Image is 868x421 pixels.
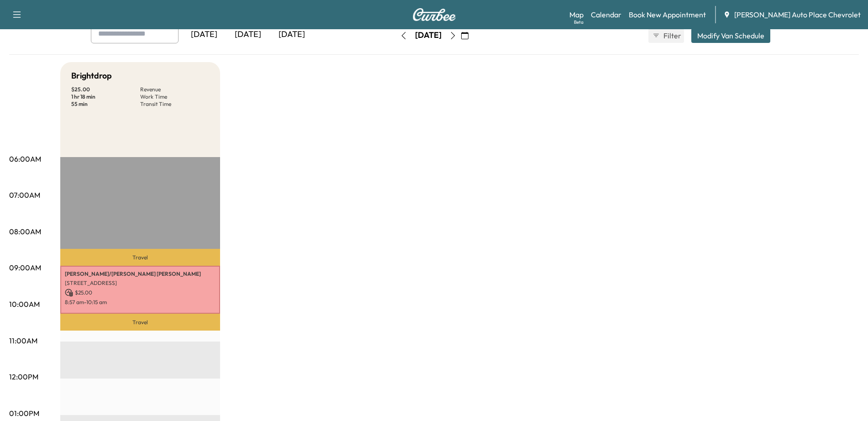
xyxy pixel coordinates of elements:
[140,86,209,93] p: Revenue
[60,249,220,265] p: Travel
[65,270,216,278] p: [PERSON_NAME]/[PERSON_NAME] [PERSON_NAME]
[60,314,220,331] p: Travel
[569,9,584,20] a: MapBeta
[663,30,680,41] span: Filter
[9,262,41,273] p: 09:00AM
[71,69,112,82] h5: Brightdrop
[9,299,40,310] p: 10:00AM
[140,100,209,108] p: Transit Time
[9,226,41,237] p: 08:00AM
[574,19,584,26] div: Beta
[734,9,861,20] span: [PERSON_NAME] Auto Place Chevrolet
[65,279,216,287] p: [STREET_ADDRESS]
[9,153,41,164] p: 06:00AM
[691,28,770,43] button: Modify Van Schedule
[629,9,706,20] a: Book New Appointment
[182,24,226,45] div: [DATE]
[591,9,621,20] a: Calendar
[140,93,209,100] p: Work Time
[65,299,216,306] p: 8:57 am - 10:15 am
[71,100,140,108] p: 55 min
[9,189,40,200] p: 07:00AM
[648,28,684,43] button: Filter
[71,86,140,93] p: $ 25.00
[226,24,270,45] div: [DATE]
[71,93,140,100] p: 1 hr 18 min
[65,289,216,297] p: $ 25.00
[270,24,314,45] div: [DATE]
[9,335,37,346] p: 11:00AM
[415,30,442,41] div: [DATE]
[9,371,38,382] p: 12:00PM
[412,8,456,21] img: Curbee Logo
[9,408,39,419] p: 01:00PM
